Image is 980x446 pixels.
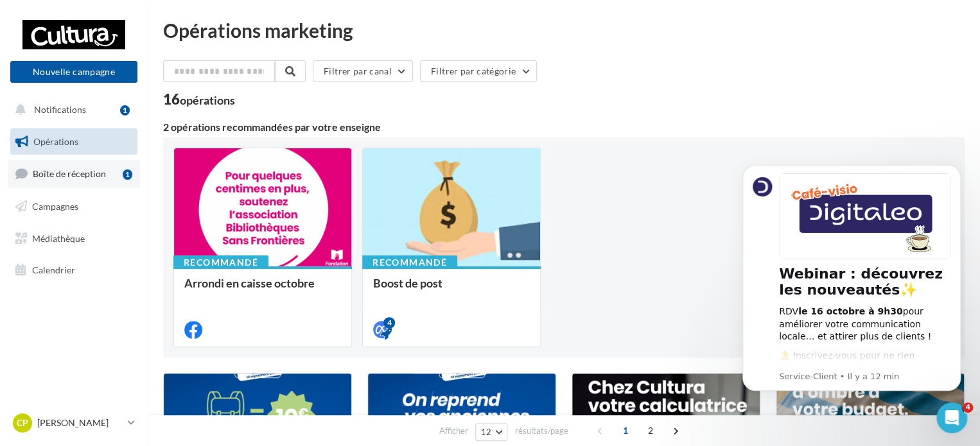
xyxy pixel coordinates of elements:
[8,96,135,123] button: Notifications 1
[120,105,130,116] div: 1
[33,168,106,179] span: Boîte de réception
[439,425,468,437] span: Afficher
[723,149,980,440] iframe: Intercom notifications message
[123,169,132,180] div: 1
[420,60,537,82] button: Filtrer par catégorie
[475,423,508,441] button: 12
[32,201,78,212] span: Campagnes
[17,416,28,429] span: CP
[32,264,75,275] span: Calendrier
[8,193,140,220] a: Campagnes
[640,420,661,441] span: 2
[8,257,140,284] a: Calendrier
[313,60,413,82] button: Filtrer par canal
[362,255,457,270] div: Recommandé
[481,427,492,437] span: 12
[163,122,965,132] div: 2 opérations recommandées par votre enseigne
[184,277,341,302] div: Arrondi en caisse octobre
[163,21,965,40] div: Opérations marketing
[963,402,973,413] span: 4
[180,94,235,106] div: opérations
[514,425,568,437] span: résultats/page
[37,416,123,429] p: [PERSON_NAME]
[373,277,530,302] div: Boost de post
[936,402,967,433] iframe: Intercom live chat
[383,317,395,329] div: 4
[8,225,140,252] a: Médiathèque
[173,255,268,270] div: Recommandé
[163,92,235,107] div: 16
[8,128,140,155] a: Opérations
[33,136,78,147] span: Opérations
[10,411,137,435] a: CP [PERSON_NAME]
[32,232,85,243] span: Médiathèque
[615,420,636,441] span: 1
[8,160,140,187] a: Boîte de réception1
[34,104,86,115] span: Notifications
[10,61,137,83] button: Nouvelle campagne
